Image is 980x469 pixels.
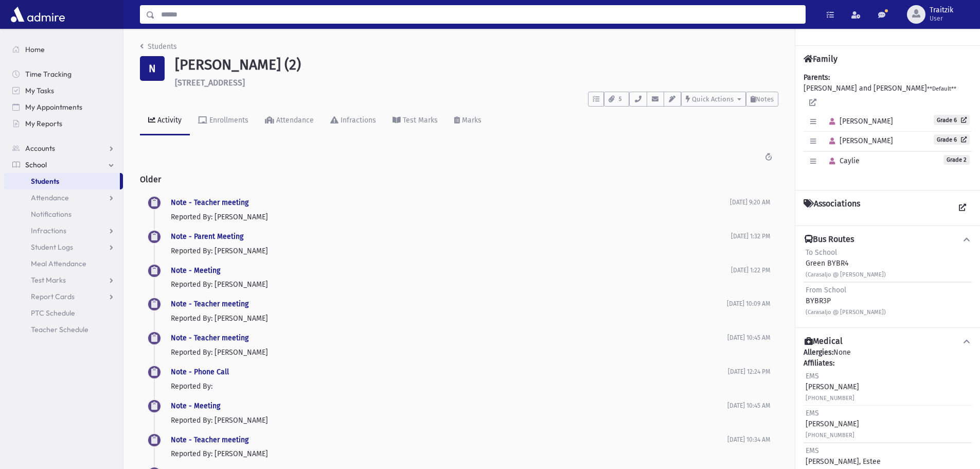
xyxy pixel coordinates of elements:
[257,107,322,135] a: Attendance
[806,432,854,439] small: [PHONE_NUMBER]
[338,116,376,125] div: Infractions
[31,210,72,219] span: Notifications
[930,6,953,14] span: Traitzik
[806,408,859,440] div: [PERSON_NAME]
[4,66,123,82] a: Time Tracking
[31,275,66,285] span: Test Marks
[8,4,67,25] img: AdmirePro
[4,272,123,288] a: Test Marks
[460,116,482,125] div: Marks
[171,381,728,392] p: Reported By:
[804,54,838,64] h4: Family
[175,78,778,88] h6: [STREET_ADDRESS]
[806,409,819,418] span: EMS
[804,73,830,82] b: Parents:
[171,436,248,444] a: Note - Teacher meeting
[31,259,86,268] span: Meal Attendance
[727,300,770,307] span: [DATE] 10:09 AM
[728,368,770,375] span: [DATE] 12:24 PM
[140,42,177,51] a: Students
[171,279,731,290] p: Reported By: [PERSON_NAME]
[4,288,123,305] a: Report Cards
[171,368,229,376] a: Note - Phone Call
[806,371,859,403] div: [PERSON_NAME]
[943,155,970,165] span: Grade 2
[806,247,886,280] div: Green BYBR4
[25,86,54,95] span: My Tasks
[806,286,846,294] span: From School
[171,402,220,410] a: Note - Meeting
[930,14,953,23] span: User
[727,334,770,341] span: [DATE] 10:45 AM
[155,5,805,24] input: Search
[806,271,886,278] small: (Carasaljo @ [PERSON_NAME])
[730,199,770,206] span: [DATE] 9:20 AM
[825,117,893,126] span: [PERSON_NAME]
[190,107,257,135] a: Enrollments
[171,334,248,342] a: Note - Teacher meeting
[171,347,727,358] p: Reported By: [PERSON_NAME]
[804,199,860,217] h4: Associations
[756,95,774,103] span: Notes
[384,107,446,135] a: Test Marks
[804,359,834,368] b: Affiliates:
[4,157,123,173] a: School
[805,336,843,347] h4: Medical
[731,267,770,274] span: [DATE] 1:22 PM
[31,325,88,334] span: Teacher Schedule
[806,372,819,380] span: EMS
[804,72,972,182] div: [PERSON_NAME] and [PERSON_NAME]
[727,436,770,443] span: [DATE] 10:34 AM
[171,266,220,275] a: Note - Meeting
[175,56,778,74] h1: [PERSON_NAME] (2)
[31,308,75,318] span: PTC Schedule
[25,45,45,54] span: Home
[4,99,123,115] a: My Appointments
[171,232,243,241] a: Note - Parent Meeting
[4,115,123,132] a: My Reports
[171,313,727,324] p: Reported By: [PERSON_NAME]
[171,212,730,222] p: Reported By: [PERSON_NAME]
[401,116,438,125] div: Test Marks
[4,255,123,272] a: Meal Attendance
[4,41,123,58] a: Home
[140,166,778,193] h2: Older
[806,248,837,257] span: To School
[746,92,778,107] button: Notes
[25,144,55,153] span: Accounts
[934,115,970,125] a: Grade 6
[604,92,629,107] button: 5
[4,305,123,321] a: PTC Schedule
[171,415,727,426] p: Reported By: [PERSON_NAME]
[25,119,62,128] span: My Reports
[805,234,854,245] h4: Bus Routes
[31,292,75,301] span: Report Cards
[4,173,120,189] a: Students
[31,242,73,252] span: Student Logs
[31,193,69,202] span: Attendance
[171,246,731,256] p: Reported By: [PERSON_NAME]
[4,239,123,255] a: Student Logs
[31,226,66,235] span: Infractions
[4,82,123,99] a: My Tasks
[4,189,123,206] a: Attendance
[731,233,770,240] span: [DATE] 1:32 PM
[806,285,886,317] div: BYBR3P
[825,136,893,145] span: [PERSON_NAME]
[4,206,123,222] a: Notifications
[171,198,248,207] a: Note - Teacher meeting
[825,157,860,165] span: Caylie
[274,116,314,125] div: Attendance
[934,134,970,145] a: Grade 6
[804,348,833,357] b: Allergies:
[31,177,59,186] span: Students
[171,448,727,459] p: Reported By: [PERSON_NAME]
[806,395,854,402] small: [PHONE_NUMBER]
[171,300,248,308] a: Note - Teacher meeting
[4,321,123,338] a: Teacher Schedule
[804,234,972,245] button: Bus Routes
[25,70,72,79] span: Time Tracking
[692,95,734,103] span: Quick Actions
[25,102,82,112] span: My Appointments
[806,446,819,455] span: EMS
